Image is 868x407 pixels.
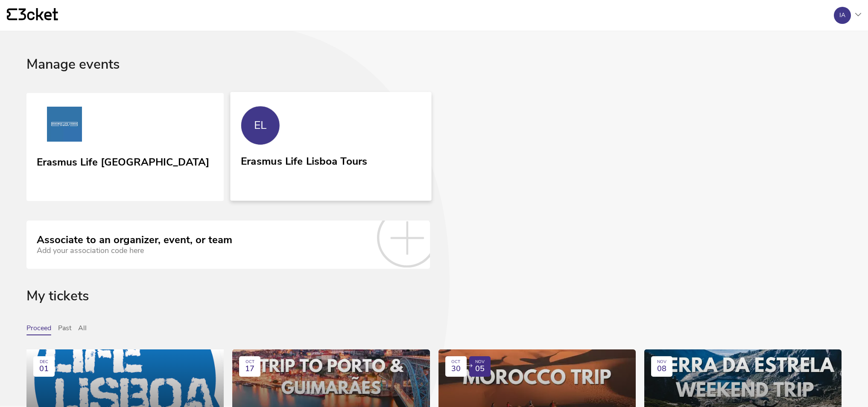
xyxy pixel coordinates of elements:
[26,288,842,325] div: My tickets
[231,92,432,201] a: EL Erasmus Life Lisboa Tours
[241,152,368,167] div: Erasmus Life Lisboa Tours
[839,12,845,19] div: IA
[37,246,232,255] div: Add your association code here
[78,324,87,335] button: All
[475,364,485,373] span: 05
[657,360,666,365] div: NOV
[245,360,254,365] div: OCT
[58,324,71,335] button: Past
[245,364,254,373] span: 17
[39,364,49,373] span: 01
[26,57,842,93] div: Manage events
[451,364,461,373] span: 30
[7,8,58,23] a: {' '}
[37,234,232,246] div: Associate to an organizer, event, or team
[26,93,224,201] a: Erasmus Life Lisboa Erasmus Life [GEOGRAPHIC_DATA]
[7,9,17,20] g: {' '}
[37,107,92,145] img: Erasmus Life Lisboa
[37,153,209,169] div: Erasmus Life [GEOGRAPHIC_DATA]
[26,221,430,268] a: Associate to an organizer, event, or team Add your association code here
[26,324,51,335] button: Proceed
[657,364,666,373] span: 08
[254,119,267,132] div: EL
[40,360,48,365] div: DEC
[451,360,460,365] div: OCT
[475,360,485,365] div: NOV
